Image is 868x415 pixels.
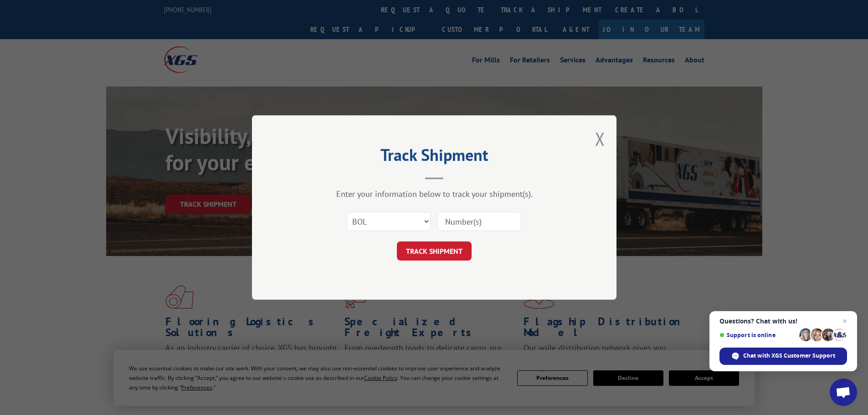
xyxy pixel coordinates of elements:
[719,348,847,365] div: Chat with XGS Customer Support
[830,379,857,406] div: Open chat
[298,189,571,199] div: Enter your information below to track your shipment(s).
[719,318,847,325] span: Questions? Chat with us!
[743,352,835,360] span: Chat with XGS Customer Support
[719,332,796,338] span: Support is online
[437,212,521,231] input: Number(s)
[839,316,850,327] span: Close chat
[397,241,472,261] button: TRACK SHIPMENT
[298,149,571,166] h2: Track Shipment
[595,127,605,151] button: Close modal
